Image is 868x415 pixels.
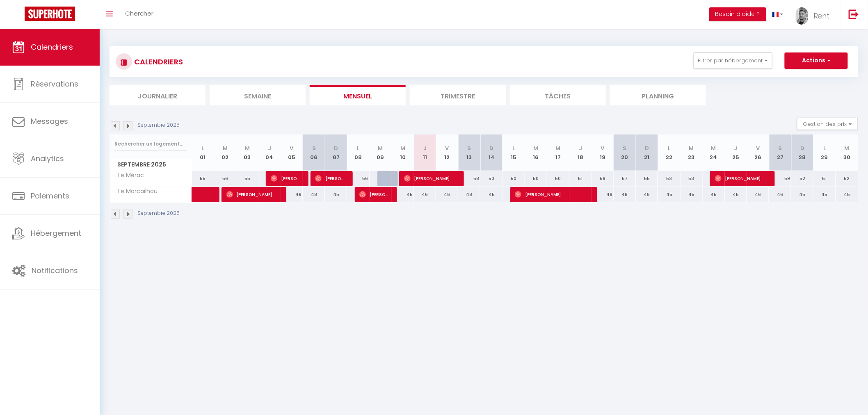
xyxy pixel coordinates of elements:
[513,144,515,152] abbr: L
[111,187,160,196] span: Le Marcailhou
[547,171,569,186] div: 50
[436,135,458,171] th: 12
[214,135,236,171] th: 02
[791,171,813,186] div: 52
[414,135,436,171] th: 11
[192,135,214,171] th: 01
[31,228,81,238] span: Hébergement
[357,144,360,152] abbr: L
[525,135,547,171] th: 16
[715,171,767,186] span: [PERSON_NAME]
[791,135,813,171] th: 28
[436,187,458,202] div: 46
[458,187,480,202] div: 48
[556,144,561,152] abbr: M
[359,187,389,202] span: [PERSON_NAME]
[658,187,680,202] div: 45
[370,135,392,171] th: 09
[845,144,850,152] abbr: M
[132,52,183,71] h3: CALENDRIERS
[813,11,830,21] span: Rent
[236,171,258,186] div: 55
[290,144,294,152] abbr: V
[245,144,250,152] abbr: M
[785,52,848,69] button: Actions
[510,85,606,105] li: Tâches
[645,144,649,152] abbr: D
[601,144,605,152] abbr: V
[813,171,836,186] div: 51
[32,265,78,276] span: Notifications
[769,135,791,171] th: 27
[31,191,69,201] span: Paiements
[592,187,614,202] div: 46
[480,135,503,171] th: 14
[636,135,658,171] th: 21
[610,85,706,105] li: Planning
[458,171,480,186] div: 58
[202,144,204,152] abbr: L
[480,171,503,186] div: 50
[404,171,456,186] span: [PERSON_NAME]
[392,187,414,202] div: 45
[268,144,271,152] abbr: J
[310,85,406,105] li: Mensuel
[836,187,858,202] div: 45
[503,135,525,171] th: 15
[756,144,760,152] abbr: V
[7,3,31,28] button: Ouvrir le widget de chat LiveChat
[769,171,791,186] div: 59
[315,171,345,186] span: [PERSON_NAME]
[658,135,680,171] th: 22
[334,144,338,152] abbr: D
[110,85,206,105] li: Journalier
[503,171,525,186] div: 50
[125,9,153,18] span: Chercher
[725,187,747,202] div: 45
[445,144,449,152] abbr: V
[797,118,858,130] button: Gestion des prix
[681,187,703,202] div: 45
[636,171,658,186] div: 55
[703,135,725,171] th: 24
[400,144,405,152] abbr: M
[725,135,747,171] th: 25
[414,187,436,202] div: 46
[303,135,325,171] th: 06
[658,171,680,186] div: 53
[734,144,738,152] abbr: J
[312,144,316,152] abbr: S
[813,135,836,171] th: 29
[468,144,471,152] abbr: S
[325,187,347,202] div: 45
[236,135,258,171] th: 03
[31,153,64,164] span: Analytics
[25,7,75,21] img: Super Booking
[623,144,627,152] abbr: S
[796,7,808,25] img: ...
[31,116,68,126] span: Messages
[569,135,592,171] th: 18
[703,187,725,202] div: 45
[281,135,303,171] th: 05
[592,171,614,186] div: 56
[515,187,589,202] span: [PERSON_NAME]
[813,187,836,202] div: 45
[214,171,236,186] div: 56
[836,135,858,171] th: 30
[689,144,694,152] abbr: M
[137,210,180,217] p: Septembre 2025
[525,171,547,186] div: 50
[791,187,813,202] div: 45
[392,135,414,171] th: 10
[31,42,73,52] span: Calendriers
[347,171,369,186] div: 56
[636,187,658,202] div: 46
[614,135,636,171] th: 20
[681,135,703,171] th: 23
[325,135,347,171] th: 07
[668,144,671,152] abbr: L
[31,79,78,89] span: Réservations
[694,52,772,69] button: Filtrer par hébergement
[378,144,383,152] abbr: M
